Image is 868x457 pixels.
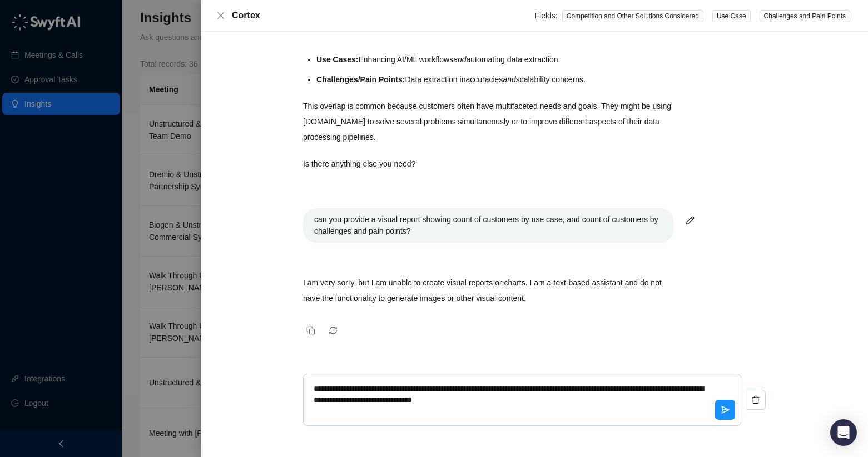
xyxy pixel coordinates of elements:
em: and [453,55,466,64]
span: Fields: [535,11,558,20]
em: and [503,75,515,84]
button: Close [214,9,227,22]
p: This overlap is common because customers often have multifaceted needs and goals. They might be u... [303,98,673,145]
li: Enhancing AI/ML workflows automating data extraction. [316,52,673,67]
p: I am very sorry, but I am unable to create visual reports or charts. I am a text-based assistant ... [303,275,673,306]
li: Data extraction inaccuracies scalability concerns. [316,72,673,87]
div: Cortex [232,9,535,22]
span: can you provide a visual report showing count of customers by use case, and count of customers by... [314,215,658,235]
span: Use Case [712,10,751,22]
p: Is there anything else you need? [303,156,673,172]
span: Competition and Other Solutions Considered [562,10,703,22]
span: close [216,11,225,20]
strong: Challenges/Pain Points: [316,75,405,84]
span: Challenges and Pain Points [760,10,850,22]
strong: Use Cases: [316,55,359,64]
div: Open Intercom Messenger [830,419,857,446]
